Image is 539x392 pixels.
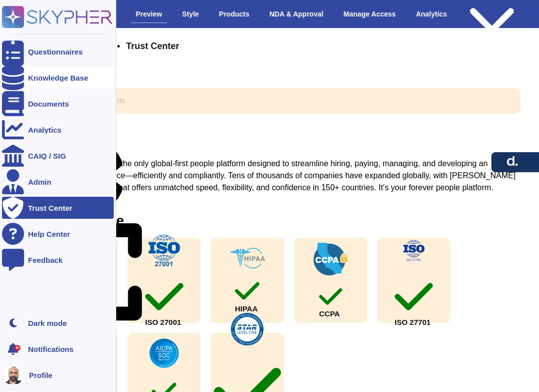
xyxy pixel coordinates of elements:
[314,243,347,275] img: check
[28,319,67,327] div: Dark mode
[28,152,66,160] div: CAIQ / SIG
[28,74,88,82] div: Knowledge Base
[2,223,114,245] a: Help Center
[319,283,342,317] div: CCPA
[230,248,265,269] img: check
[2,145,114,167] a: CAIQ / SIG
[264,6,329,23] div: NDA & Approval
[28,178,52,186] div: Admin
[131,6,167,23] div: Preview
[147,234,181,267] img: check
[28,48,83,56] div: Questionnaires
[339,6,401,23] div: Manage Access
[177,6,204,23] div: Style
[28,230,70,238] div: Help Center
[52,92,513,110] input: Search by keywords
[2,171,114,193] a: Admin
[28,204,72,212] div: Trust Center
[395,275,433,326] div: ISO 27701
[397,234,430,267] img: check
[2,119,114,141] a: Analytics
[145,275,183,326] div: ISO 27001
[148,337,180,369] img: check
[2,67,114,89] a: Knowledge Base
[28,345,74,353] span: Notifications
[29,371,53,379] span: Profile
[4,366,22,384] img: user
[117,42,120,51] span: •
[45,214,124,228] div: Compliance
[2,93,114,115] a: Documents
[2,41,114,63] a: Questionnaires
[28,126,62,134] div: Analytics
[2,197,114,219] a: Trust Center
[28,256,63,264] div: Feedback
[15,345,21,351] div: 9+
[45,158,520,194] div: [PERSON_NAME] is the only global-first people platform designed to streamline hiring, paying, man...
[235,277,260,313] div: HIPAA
[231,313,263,345] img: check
[126,42,179,51] span: Trust Center
[2,249,114,271] a: Feedback
[2,364,29,386] button: user
[214,6,254,23] div: Products
[411,6,452,23] div: Analytics
[28,100,69,108] div: Documents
